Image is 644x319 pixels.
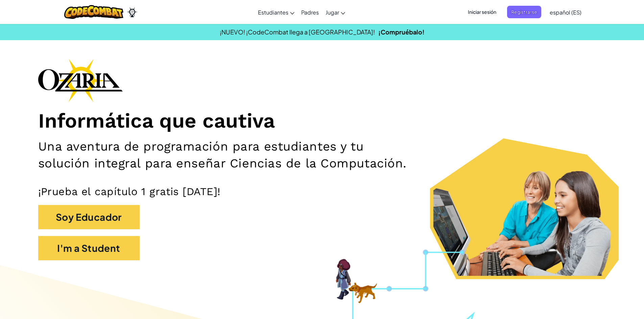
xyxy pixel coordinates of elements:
[38,109,606,133] h1: Informática que cautiva
[258,9,288,16] span: Estudiantes
[507,6,541,18] button: Registrarse
[38,138,419,171] h2: Una aventura de programación para estudiantes y tu solución integral para enseñar Ciencias de la ...
[378,28,425,36] a: ¡Compruébalo!
[546,3,585,21] a: español (ES)
[550,9,581,16] span: español (ES)
[255,3,298,21] a: Estudiantes
[38,236,140,260] button: I'm a Student
[38,185,606,198] p: ¡Prueba el capítulo 1 gratis [DATE]!
[127,7,138,17] img: Ozaria
[326,9,339,16] span: Jugar
[38,59,123,102] img: Ozaria branding logo
[38,205,140,229] button: Soy Educador
[298,3,322,21] a: Padres
[64,5,123,19] img: CodeCombat logo
[220,28,375,36] span: ¡NUEVO! ¡CodeCombat llega a [GEOGRAPHIC_DATA]!
[464,6,500,18] button: Iniciar sesión
[322,3,349,21] a: Jugar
